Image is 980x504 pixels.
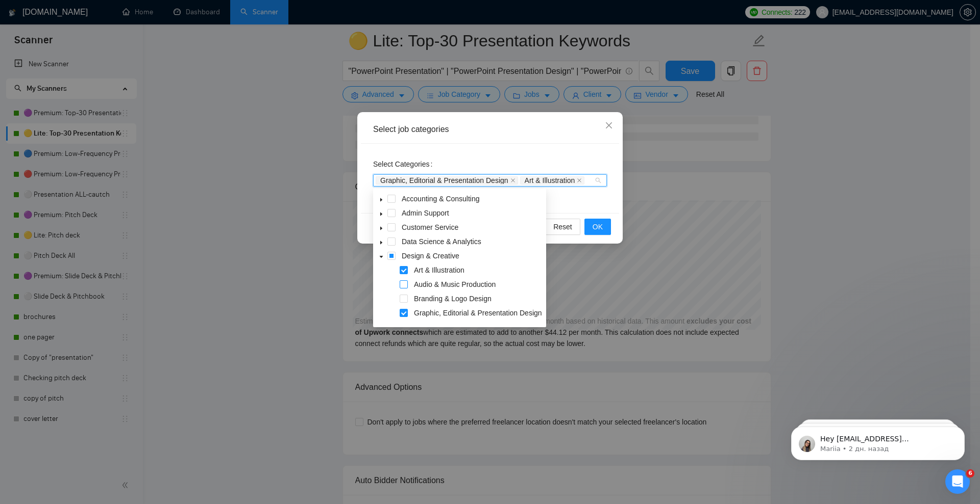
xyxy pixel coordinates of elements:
span: Graphic, Editorial & Presentation Design [412,307,544,319]
div: 8777931@gmail.com говорит… [8,144,196,377]
div: 8777931@gmail.com говорит… [8,9,196,40]
span: Graphic, Editorial & Presentation Design [414,309,542,317]
span: caret-down [379,254,384,259]
span: Branding & Logo Design [412,293,544,305]
span: OK [593,221,603,232]
button: Средство выбора GIF-файла [32,334,40,342]
span: Branding & Logo Design [414,295,492,303]
span: Admin Support [400,207,544,219]
div: Не за что, просим прощение за неудобства 😥Пожалуйста, [PERSON_NAME] нам знать, если мы можем чем-... [8,40,167,112]
span: Design & Creative [400,250,544,262]
button: Главная [160,4,179,23]
input: Select Categories [586,176,589,184]
div: 17 августа [8,130,196,144]
label: Select Categories [373,156,436,172]
span: close [605,121,613,129]
span: Audio & Music Production [414,280,496,288]
span: Graphic, Editorial & Presentation Design [380,177,508,184]
button: Reset [545,219,580,235]
span: Admin Support [402,209,449,217]
span: caret-down [379,197,384,202]
button: go back [7,4,26,23]
button: Close [595,112,623,140]
div: Не за что, просим прощение за неудобства 😥 Пожалуйста, [PERSON_NAME] нам знать, если мы можем чем... [16,46,159,106]
div: Dima • 3 дн. назад [16,114,78,120]
div: Dima говорит… [8,40,196,130]
span: Customer Service [400,221,544,233]
span: close [577,178,582,183]
span: Data Science & Analytics [400,235,544,248]
span: Art & Illustration [520,176,585,184]
span: Data Science & Analytics [402,237,481,246]
span: NFT, AR/VR & Game Art [412,321,544,333]
span: Graphic, Editorial & Presentation Design [376,176,518,184]
span: caret-down [379,226,384,231]
img: Profile image for Dima [29,6,45,22]
button: Отправить сообщение… [175,330,191,346]
span: Art & Illustration [412,264,544,276]
h1: Dima [50,5,70,13]
span: Art & Illustration [414,266,464,274]
span: 6 [966,469,974,478]
span: Audio & Music Production [412,278,544,290]
span: Design & Creative [402,252,459,260]
span: Accounting & Consulting [402,195,480,203]
button: OK [584,219,611,235]
button: Добавить вложение [48,334,57,342]
span: caret-down [379,211,384,217]
iframe: To enrich screen reader interactions, please activate Accessibility in Grammarly extension settings [945,469,970,494]
textarea: Ваше сообщение... [9,312,195,330]
span: close [510,178,516,183]
div: loremi dolo, sitametc ad elitse doeius, te incididuntu laboreet dolo magnaal e adminimv quis.... ... [37,144,196,376]
iframe: Intercom notifications сообщение [776,405,980,476]
span: caret-down [379,240,384,245]
span: Reset [553,221,572,232]
p: В сети последние 15 мин [50,13,138,23]
div: Закрыть [179,4,198,22]
button: Средство выбора эмодзи [16,334,24,342]
div: Select job categories [373,124,607,135]
span: Customer Service [402,223,458,231]
span: Accounting & Consulting [400,193,544,205]
span: Art & Illustration [525,177,575,184]
div: loremi dolo, sitametc ad elitse doeius, te incididuntu laboreet dolo magnaal e adminimv quis.... ... [45,150,188,370]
